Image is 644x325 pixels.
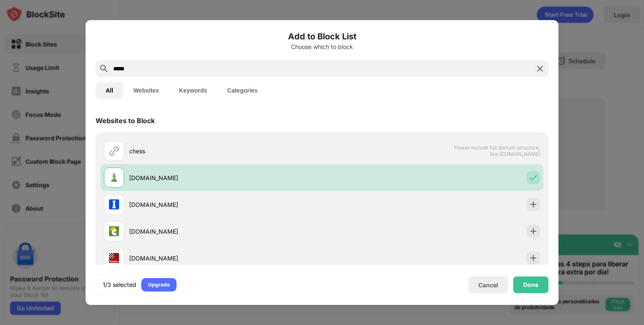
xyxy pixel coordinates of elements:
img: search-close [535,64,545,74]
button: All [96,82,123,99]
div: Cancel [478,281,498,289]
div: [DOMAIN_NAME] [129,227,322,236]
img: favicons [109,253,119,263]
img: url.svg [109,146,119,156]
div: Upgrade [148,281,170,289]
button: Categories [217,82,267,99]
div: [DOMAIN_NAME] [129,200,322,209]
img: favicons [109,199,119,209]
button: Websites [123,82,169,99]
div: Choose which to block [96,44,548,50]
span: Please include full domain structure, like [DOMAIN_NAME] [454,144,540,157]
button: Keywords [169,82,217,99]
div: chess [129,147,322,155]
h6: Add to Block List [96,30,548,43]
div: Websites to Block [96,116,155,125]
img: search.svg [99,64,109,74]
div: [DOMAIN_NAME] [129,173,322,182]
div: [DOMAIN_NAME] [129,254,322,263]
img: favicons [109,226,119,236]
div: Done [523,281,538,288]
div: 1/3 selected [103,281,136,289]
img: favicons [109,173,119,183]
